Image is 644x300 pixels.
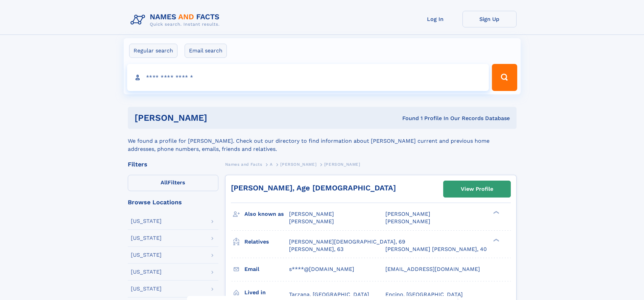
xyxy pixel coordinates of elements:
a: [PERSON_NAME] [280,160,316,168]
div: [US_STATE] [131,252,162,258]
h1: [PERSON_NAME] [135,114,305,122]
button: Search Button [492,64,517,91]
a: [PERSON_NAME], Age [DEMOGRAPHIC_DATA] [231,184,396,192]
span: [PERSON_NAME] [385,218,430,225]
div: Filters [128,161,218,167]
img: Logo Names and Facts [128,11,225,29]
a: Log In [408,11,462,27]
a: Sign Up [462,11,517,27]
input: search input [127,64,489,91]
h3: Lived in [244,287,289,298]
span: [PERSON_NAME] [324,162,360,167]
div: We found a profile for [PERSON_NAME]. Check out our directory to find information about [PERSON_N... [128,129,517,153]
a: Names and Facts [225,160,262,168]
span: Encino, [GEOGRAPHIC_DATA] [385,291,463,298]
div: Browse Locations [128,199,218,205]
span: [PERSON_NAME] [385,211,430,217]
span: [PERSON_NAME] [280,162,316,167]
a: A [270,160,273,168]
div: Found 1 Profile In Our Records Database [305,115,510,122]
label: Regular search [129,44,177,58]
div: [US_STATE] [131,286,162,292]
div: [US_STATE] [131,235,162,241]
div: [US_STATE] [131,269,162,275]
div: [US_STATE] [131,218,162,224]
a: [PERSON_NAME], 63 [289,246,343,253]
div: ❯ [492,210,500,215]
span: [PERSON_NAME] [289,218,334,225]
a: View Profile [444,181,510,197]
span: [PERSON_NAME] [289,211,334,217]
span: All [161,179,168,186]
h3: Email [244,263,289,275]
a: [PERSON_NAME][DEMOGRAPHIC_DATA], 69 [289,238,405,246]
h3: Relatives [244,236,289,248]
label: Email search [185,44,227,58]
span: Tarzana, [GEOGRAPHIC_DATA] [289,291,369,298]
span: [EMAIL_ADDRESS][DOMAIN_NAME] [385,266,480,272]
div: View Profile [461,181,493,197]
h3: Also known as [244,208,289,220]
div: ❯ [492,238,500,242]
label: Filters [128,175,218,191]
span: A [270,162,273,167]
a: [PERSON_NAME] [PERSON_NAME], 40 [385,246,487,253]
